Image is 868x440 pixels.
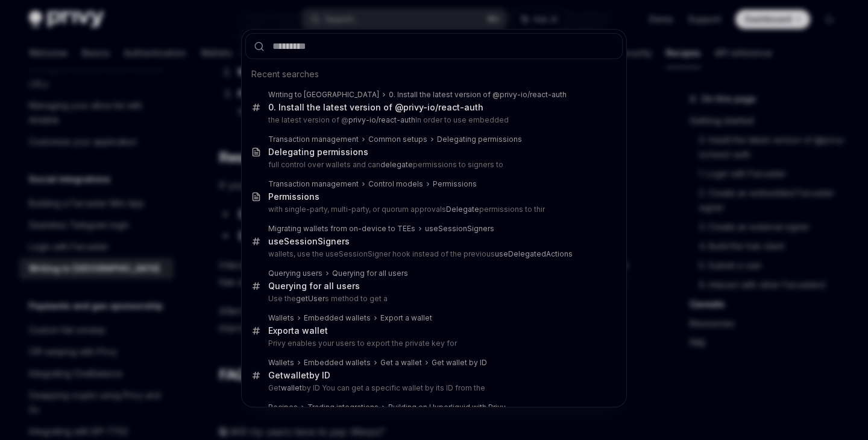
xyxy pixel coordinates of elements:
div: a wallet [268,325,328,336]
p: with single-party, multi-party, or quorum approvals permissions to thir [268,205,597,214]
div: Transaction management [268,135,359,144]
b: delegate [380,160,413,169]
div: Embedded wallets [304,358,371,368]
div: Building on Hyperliquid with Privy [388,403,506,412]
div: Transaction management [268,179,359,189]
b: Delegate [446,205,479,214]
b: privy-io/react-auth [403,102,483,112]
div: Wallets [268,313,294,323]
b: useDelegatedActions [495,249,573,258]
p: the latest version of @ In order to use embedded [268,115,597,125]
b: getUser [296,294,325,303]
div: Permissions [268,191,319,202]
p: full control over wallets and can permissions to signers to [268,160,597,170]
b: Export [268,325,294,336]
div: Trading integrations [307,403,379,412]
div: Recipes [268,403,298,412]
p: wallets, use the useSessionSigner hook instead of the previous [268,249,597,259]
span: Recent searches [251,68,319,80]
div: Delegating permissions [268,147,368,158]
div: Querying users [268,269,322,278]
p: Use the s method to get a [268,294,597,304]
div: Migrating wallets from on-device to TEEs [268,224,415,234]
div: 0. Install the latest version of @ [389,90,567,100]
p: Get by ID You can get a specific wallet by its ID from the [268,383,597,393]
div: Control models [368,179,423,189]
b: wallet [281,383,302,392]
div: Get a wallet [380,358,422,368]
div: Permissions [433,179,477,189]
p: Privy enables your users to export the private key for [268,339,597,348]
div: Delegating permissions [437,135,522,144]
b: privy-io/react-auth [500,90,567,99]
div: Querying for all users [332,269,408,278]
b: privy-io/react-auth [348,115,415,124]
div: useSessionSigners [425,224,494,234]
b: wallet [283,370,309,380]
div: Common setups [368,135,427,144]
div: useSessionSigners [268,236,350,247]
div: Writing to [GEOGRAPHIC_DATA] [268,90,379,100]
div: Get wallet by ID [432,358,487,368]
div: Get by ID [268,370,330,381]
div: Querying for all users [268,281,360,292]
div: 0. Install the latest version of @ [268,102,483,113]
div: Export a wallet [380,313,432,323]
div: Embedded wallets [304,313,371,323]
div: Wallets [268,358,294,368]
